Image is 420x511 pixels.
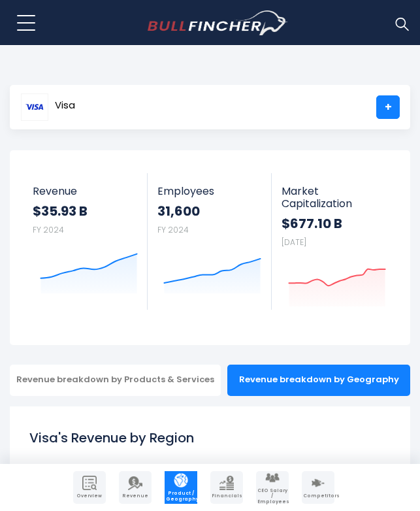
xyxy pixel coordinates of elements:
a: Company Competitors [302,471,334,504]
a: Revenue $35.93 B FY 2024 [23,173,148,297]
small: FY 2024 [157,224,189,235]
span: Revenue [120,493,150,499]
span: Financials [212,493,242,499]
small: FY 2024 [33,224,64,235]
a: Go to homepage [148,10,288,35]
span: Market Capitalization [282,185,386,210]
span: Visa [55,100,75,111]
div: Revenue breakdown by Products & Services [10,365,221,396]
a: Company Financials [210,471,243,504]
a: + [376,95,400,119]
span: Overview [74,493,105,499]
a: Company Employees [256,471,289,504]
a: Employees 31,600 FY 2024 [148,173,271,297]
a: Company Overview [73,471,106,504]
p: In fiscal year [DATE], Visa's revenue by geographical region are as follows: [29,462,391,478]
span: CEO Salary / Employees [257,488,287,504]
a: Visa [20,95,76,119]
a: Company Product/Geography [165,471,197,504]
span: Revenue [33,185,138,197]
span: Competitors [303,493,333,499]
span: Product / Geography [166,491,196,502]
a: Market Capitalization $677.10 B [DATE] [272,173,396,310]
strong: $35.93 B [33,203,138,220]
strong: 31,600 [157,203,261,220]
h1: Visa's Revenue by Region [29,428,391,448]
div: Revenue breakdown by Geography [227,365,410,396]
img: bullfincher logo [148,10,288,35]
strong: $677.10 B [282,215,386,232]
span: Employees [157,185,261,197]
small: [DATE] [282,237,306,248]
img: V logo [21,93,48,121]
a: Company Revenue [119,471,152,504]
